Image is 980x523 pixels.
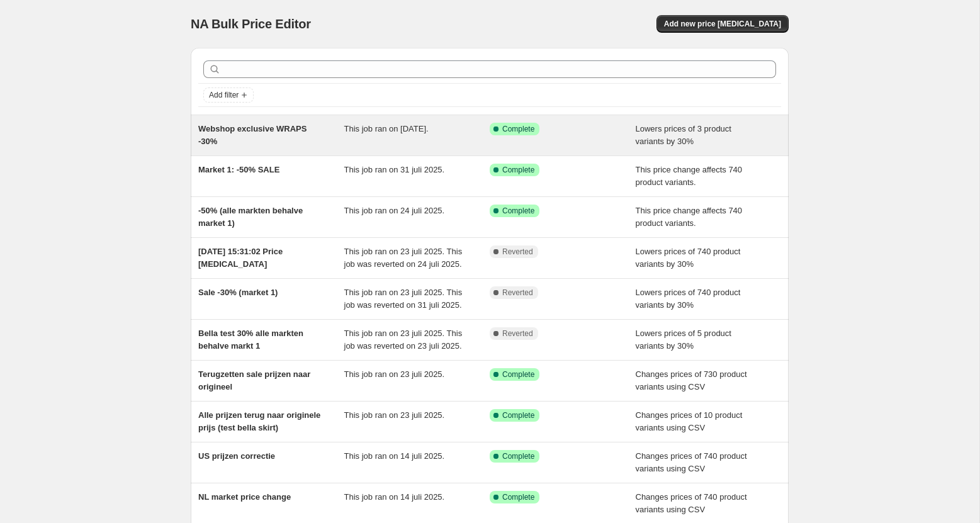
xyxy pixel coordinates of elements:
[502,369,534,380] span: Complete
[344,124,429,133] span: This job ran on [DATE].
[344,410,445,420] span: This job ran on 23 juli 2025.
[191,17,311,31] span: NA Bulk Price Editor
[502,329,533,339] span: Reverted
[344,247,463,269] span: This job ran on 23 juli 2025. This job was reverted on 24 juli 2025.
[203,87,254,103] button: Add filter
[502,410,534,420] span: Complete
[502,451,534,461] span: Complete
[344,165,445,174] span: This job ran on 31 juli 2025.
[636,492,747,514] span: Changes prices of 740 product variants using CSV
[502,206,534,216] span: Complete
[636,288,741,310] span: Lowers prices of 740 product variants by 30%
[344,329,463,351] span: This job ran on 23 juli 2025. This job was reverted on 23 juli 2025.
[198,410,320,432] span: Alle prijzen terug naar originele prijs (test bella skirt)
[209,90,239,100] span: Add filter
[636,124,731,146] span: Lowers prices of 3 product variants by 30%
[502,492,534,502] span: Complete
[198,247,283,269] span: [DATE] 15:31:02 Price [MEDICAL_DATA]
[502,247,533,257] span: Reverted
[636,451,747,473] span: Changes prices of 740 product variants using CSV
[636,329,731,351] span: Lowers prices of 5 product variants by 30%
[502,288,533,298] span: Reverted
[656,15,789,33] button: Add new price [MEDICAL_DATA]
[198,206,303,228] span: -50% (alle markten behalve market 1)
[198,369,310,391] span: Terugzetten sale prijzen naar origineel
[636,247,741,269] span: Lowers prices of 740 product variants by 30%
[344,288,463,310] span: This job ran on 23 juli 2025. This job was reverted on 31 juli 2025.
[344,369,445,379] span: This job ran on 23 juli 2025.
[502,124,534,134] span: Complete
[636,410,743,432] span: Changes prices of 10 product variants using CSV
[198,165,279,174] span: Market 1: -50% SALE
[344,492,445,502] span: This job ran on 14 juli 2025.
[198,492,291,502] span: NL market price change
[636,165,743,187] span: This price change affects 740 product variants.
[636,206,743,228] span: This price change affects 740 product variants.
[198,451,275,461] span: US prijzen correctie
[664,19,781,29] span: Add new price [MEDICAL_DATA]
[344,451,445,461] span: This job ran on 14 juli 2025.
[198,288,278,297] span: Sale -30% (market 1)
[636,369,747,391] span: Changes prices of 730 product variants using CSV
[344,206,445,215] span: This job ran on 24 juli 2025.
[198,329,303,351] span: Bella test 30% alle markten behalve markt 1
[198,124,307,146] span: Webshop exclusive WRAPS -30%
[502,165,534,175] span: Complete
